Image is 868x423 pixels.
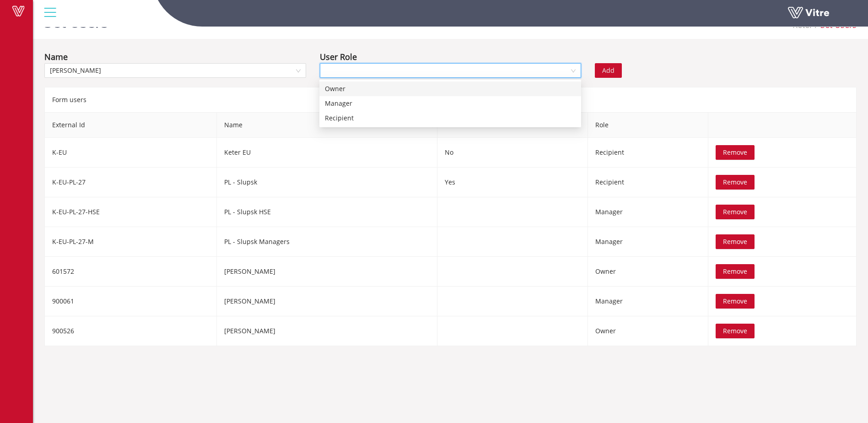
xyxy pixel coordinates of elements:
span: Remove [723,237,747,247]
td: [PERSON_NAME] [217,316,438,346]
span: K-EU [52,148,67,157]
span: Manager [595,237,623,246]
button: Remove [716,324,755,338]
span: Remove [723,207,747,217]
td: PL - Slupsk Managers [217,227,438,257]
button: Remove [716,145,755,160]
div: Owner [319,81,581,96]
th: Role [588,113,708,138]
div: Form users [44,87,857,112]
div: Manager [325,98,576,108]
span: Recipient [595,178,624,186]
td: No [437,138,588,168]
button: Remove [716,234,755,249]
span: 900526 [52,326,74,335]
span: Remove [723,296,747,306]
button: Remove [716,294,755,309]
td: PL - Slupsk HSE [217,197,438,227]
div: Owner [325,84,576,94]
span: Remove [723,147,747,157]
span: Ireneusz Ciuk [50,64,301,77]
td: [PERSON_NAME] [217,287,438,316]
span: Owner [595,267,616,276]
span: K-EU-PL-27 [52,178,86,186]
td: Yes [437,168,588,197]
span: 900061 [52,297,74,305]
span: Recipient [595,148,624,157]
span: 601572 [52,267,74,276]
div: Name [44,50,68,63]
td: Keter EU [217,138,438,168]
div: User Role [320,50,357,63]
span: K-EU-PL-27-HSE [52,207,100,216]
td: [PERSON_NAME] [217,257,438,287]
td: PL - Slupsk [217,168,438,197]
span: Remove [723,326,747,336]
span: Name [217,113,437,137]
button: Add [595,63,622,78]
span: Remove [723,177,747,187]
span: Owner [595,326,616,335]
button: Remove [716,205,755,219]
th: External Id [45,113,217,138]
span: Manager [595,207,623,216]
span: Manager [595,297,623,305]
div: Recipient [319,111,581,125]
div: Recipient [325,113,576,123]
button: Remove [716,264,755,279]
span: Remove [723,266,747,277]
div: Manager [319,96,581,111]
span: K-EU-PL-27-M [52,237,94,246]
button: Remove [716,175,755,190]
